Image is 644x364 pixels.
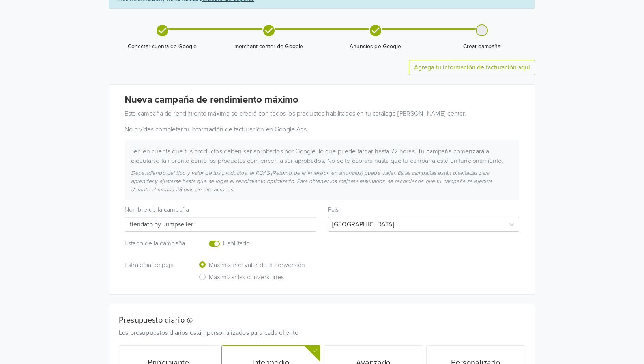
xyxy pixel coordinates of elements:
[209,274,284,281] h6: Maximizar las conversiones
[119,315,513,325] h5: Presupuesto diario
[119,125,525,134] div: No olvides completar tu información de facturación en Google Ads.
[209,261,305,269] h6: Maximizar el valor de la conversión
[125,261,187,269] h6: Estrategia de puja
[113,328,519,338] div: Los presupuestos diarios están personalizados para cada cliente
[325,43,425,50] span: Anuncios de Google
[125,94,519,106] h4: Nueva campaña de rendimiento máximo
[125,147,519,166] div: Ten en cuenta que tus productos deben ser aprobados por Google, lo que puede tardar hasta 72 hora...
[125,206,316,214] h6: Nombre de la campaña
[125,217,316,232] input: Campaign name
[112,43,212,50] span: Conectar cuenta de Google
[219,43,319,50] span: merchant center de Google
[223,240,291,247] h6: Habilitado
[409,60,535,75] button: Agrega tu información de facturación aquí
[125,169,519,194] div: Dependiendo del tipo y valor de tus productos, el ROAS (Retorno de la inversión en anuncios) pued...
[125,240,187,247] h6: Estado de la campaña
[432,43,532,50] span: Crear campaña
[414,63,530,71] a: Agrega tu información de facturación aquí
[328,206,519,214] h6: País
[119,109,525,118] div: Esta campaña de rendimiento máximo se creará con todos los productos habilitados en tu catálogo [...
